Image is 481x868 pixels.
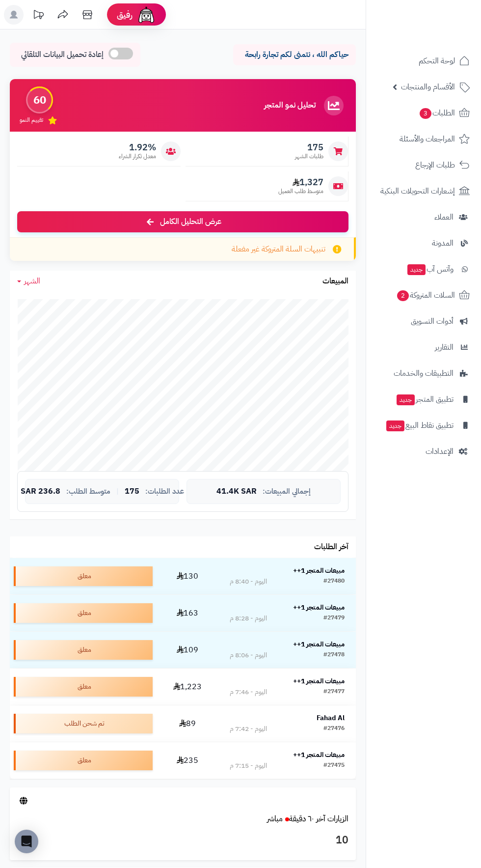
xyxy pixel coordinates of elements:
[415,158,455,172] span: طلبات الإرجاع
[278,177,323,188] span: 1,327
[432,236,454,250] span: المدونة
[372,440,475,463] a: الإعدادات
[119,152,156,161] span: معدل تكرار الشراء
[293,565,345,576] strong: مبيعات المتجر 1++
[17,832,348,849] h3: 10
[240,49,348,60] p: حياكم الله ، نتمنى لكم تجارة رابحة
[372,101,475,125] a: الطلبات3
[295,142,323,153] span: 175
[145,487,184,496] span: عدد الطلبات:
[293,602,345,613] strong: مبيعات المتجر 1++
[317,713,345,723] strong: Fahad Al
[21,487,60,496] span: 236.8 SAR
[322,277,348,286] h3: المبيعات
[380,184,455,198] span: إشعارات التحويلات البنكية
[14,714,153,733] div: تم شحن الطلب
[293,750,345,760] strong: مبيعات المتجر 1++
[420,108,431,119] span: 3
[419,106,455,120] span: الطلبات
[14,640,153,660] div: معلق
[278,187,323,196] span: متوسط طلب العميل
[435,340,454,354] span: التقارير
[24,275,40,287] span: الشهر
[157,558,218,594] td: 130
[397,290,409,301] span: 2
[293,639,345,649] strong: مبيعات المتجر 1++
[323,724,345,734] div: #27476
[323,614,345,623] div: #27479
[295,152,323,161] span: طلبات الشهر
[372,336,475,359] a: التقارير
[434,210,454,224] span: العملاء
[14,603,153,623] div: معلق
[157,632,218,668] td: 109
[372,205,475,229] a: العملاء
[216,487,257,496] span: 41.4K SAR
[14,751,153,770] div: معلق
[323,650,345,660] div: #27478
[26,5,51,27] a: تحديثات المنصة
[314,543,348,552] h3: آخر الطلبات
[230,724,267,734] div: اليوم - 7:42 م
[136,5,156,25] img: ai-face.png
[396,392,454,406] span: تطبيق المتجر
[411,314,454,328] span: أدوات التسويق
[372,388,475,411] a: تطبيق المتجرجديد
[400,132,455,146] span: المراجعات والأسئلة
[116,488,119,495] span: |
[396,288,455,302] span: السلات المتروكة
[230,761,267,771] div: اليوم - 7:15 م
[15,830,38,853] div: Open Intercom Messenger
[119,142,156,153] span: 1.92%
[232,244,325,255] span: تنبيهات السلة المتروكة غير مفعلة
[267,813,348,825] a: الزيارات آخر ٦٠ دقيقةمباشر
[372,414,475,437] a: تطبيق نقاط البيعجديد
[372,179,475,203] a: إشعارات التحويلات البنكية
[372,362,475,385] a: التطبيقات والخدمات
[157,705,218,742] td: 89
[264,101,316,110] h3: تحليل نمو المتجر
[323,577,345,587] div: #27480
[372,153,475,177] a: طلبات الإرجاع
[323,761,345,771] div: #27475
[323,687,345,697] div: #27477
[20,116,43,124] span: تقييم النمو
[14,566,153,586] div: معلق
[157,595,218,631] td: 163
[397,394,415,405] span: جديد
[406,262,454,276] span: وآتس آب
[160,216,221,227] span: عرض التحليل الكامل
[125,487,139,496] span: 175
[372,283,475,307] a: السلات المتروكة2
[372,231,475,255] a: المدونة
[385,419,454,432] span: تطبيق نقاط البيع
[263,487,311,496] span: إجمالي المبيعات:
[372,257,475,281] a: وآتس آبجديد
[407,264,426,275] span: جديد
[17,211,348,232] a: عرض التحليل الكامل
[267,813,283,825] small: مباشر
[230,650,267,660] div: اليوم - 8:06 م
[157,742,218,779] td: 235
[419,54,455,68] span: لوحة التحكم
[372,49,475,73] a: لوحة التحكم
[230,687,267,697] div: اليوم - 7:46 م
[230,577,267,587] div: اليوم - 8:40 م
[401,80,455,94] span: الأقسام والمنتجات
[157,669,218,705] td: 1,223
[117,9,133,21] span: رفيق
[372,309,475,333] a: أدوات التسويق
[21,49,104,60] span: إعادة تحميل البيانات التلقائي
[66,487,110,496] span: متوسط الطلب:
[230,614,267,623] div: اليوم - 8:28 م
[17,276,40,287] a: الشهر
[394,366,454,380] span: التطبيقات والخدمات
[372,127,475,151] a: المراجعات والأسئلة
[293,676,345,686] strong: مبيعات المتجر 1++
[14,677,153,697] div: معلق
[426,445,454,458] span: الإعدادات
[386,420,404,431] span: جديد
